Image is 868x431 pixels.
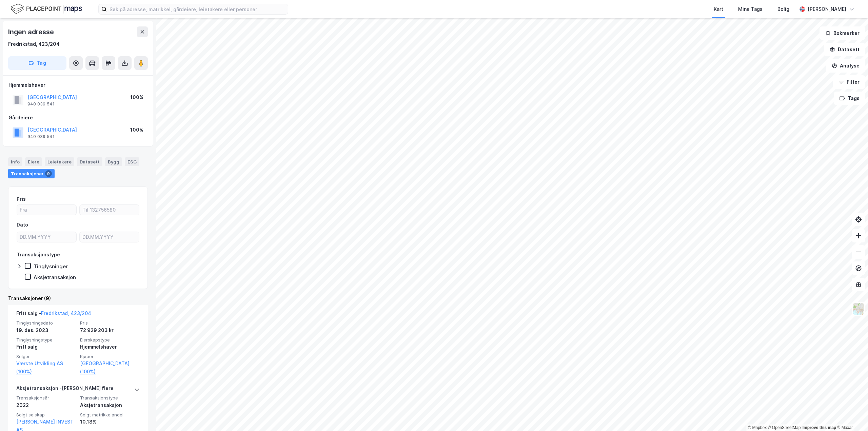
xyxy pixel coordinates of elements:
div: 940 039 541 [27,134,55,139]
a: OpenStreetMap [768,425,801,430]
div: Leietakere [45,157,74,166]
div: Tinglysninger [34,263,68,270]
img: logo.f888ab2527a4732fd821a326f86c7f29.svg [11,3,82,15]
div: Transaksjoner [8,169,55,178]
div: ESG [125,157,139,166]
span: Eierskapstype [80,337,140,343]
input: DD.MM.YYYY [80,232,139,242]
input: DD.MM.YYYY [17,232,76,242]
input: Til 132756580 [80,205,139,215]
div: Kontrollprogram for chat [834,398,868,431]
span: Tinglysningsdato [16,320,76,326]
input: Søk på adresse, matrikkel, gårdeiere, leietakere eller personer [107,4,288,14]
button: Tags [834,92,865,105]
div: Aksjetransaksjon [80,401,140,409]
span: Selger [16,354,76,359]
button: Filter [833,75,865,89]
div: Info [8,157,22,166]
div: Fritt salg [16,343,76,351]
a: [GEOGRAPHIC_DATA] (100%) [80,359,140,376]
div: 72 929 203 kr [80,326,140,334]
div: Ingen adresse [8,26,55,37]
div: 10.18% [80,418,140,426]
a: Fredrikstad, 423/204 [41,310,91,316]
button: Tag [8,56,66,70]
button: Analyse [826,59,865,73]
div: Hjemmelshaver [80,343,140,351]
div: 100% [130,93,143,101]
div: 940 039 541 [27,101,55,107]
button: Bokmerker [820,26,865,40]
span: Solgt matrikkelandel [80,412,140,418]
div: Aksjetransaksjon [34,274,76,280]
div: 100% [130,126,143,134]
input: Fra [17,205,76,215]
span: Transaksjonstype [80,395,140,401]
div: Dato [17,221,28,229]
span: Transaksjonsår [16,395,76,401]
div: Datasett [77,157,102,166]
div: Transaksjoner (9) [8,294,148,302]
a: Værste Utvikling AS (100%) [16,359,76,376]
div: 19. des. 2023 [16,326,76,334]
div: Fredrikstad, 423/204 [8,40,60,48]
div: Aksjetransaksjon - [PERSON_NAME] flere [16,384,114,395]
div: Kart [714,5,723,13]
div: 9 [45,170,52,177]
div: Transaksjonstype [17,251,60,259]
a: Improve this map [803,425,836,430]
div: Gårdeiere [8,114,147,122]
span: Tinglysningstype [16,337,76,343]
div: Fritt salg - [16,309,91,320]
button: Datasett [824,43,865,56]
a: Mapbox [748,425,767,430]
div: 2022 [16,401,76,409]
span: Solgt selskap [16,412,76,418]
div: Mine Tags [738,5,763,13]
div: Hjemmelshaver [8,81,147,89]
iframe: Chat Widget [834,398,868,431]
div: Eiere [25,157,42,166]
span: Pris [80,320,140,326]
img: Z [852,302,865,315]
div: [PERSON_NAME] [808,5,846,13]
span: Kjøper [80,354,140,359]
div: Bolig [777,5,789,13]
div: Pris [17,195,26,203]
div: Bygg [105,157,122,166]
